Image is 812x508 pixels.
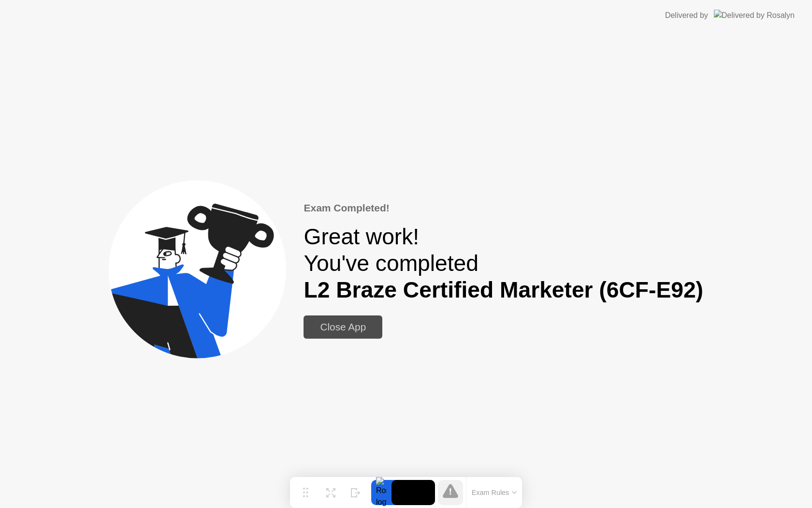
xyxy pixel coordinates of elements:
b: L2 Braze Certified Marketer (6CF-E92) [304,277,703,302]
div: Close App [306,321,379,333]
img: Delivered by Rosalyn [714,10,795,21]
button: Close App [304,315,382,339]
div: Exam Completed! [304,200,703,216]
div: Delivered by [665,10,708,21]
button: Exam Rules [469,488,520,497]
div: Great work! You've completed [304,224,703,304]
